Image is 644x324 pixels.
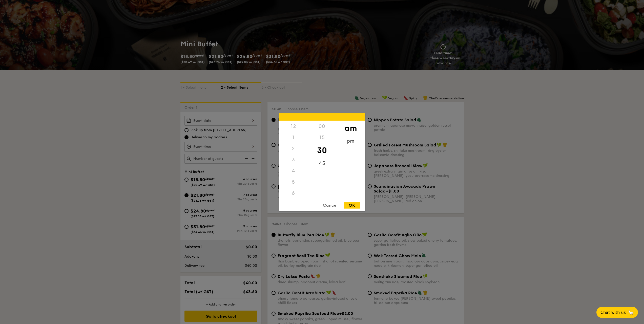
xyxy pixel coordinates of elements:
div: 4 [279,165,308,176]
div: 30 [308,143,336,158]
div: 6 [279,187,308,199]
div: 3 [279,154,308,165]
div: pm [336,135,365,146]
div: 45 [308,158,336,169]
div: OK [344,202,360,208]
div: am [336,121,365,135]
div: 15 [308,132,336,143]
div: Cancel [318,202,343,208]
span: 🦙 [628,310,634,315]
div: 2 [279,143,308,154]
div: 5 [279,176,308,187]
div: 1 [279,132,308,143]
button: Chat with us🦙 [596,307,638,318]
span: Chat with us [600,310,626,315]
div: 12 [279,121,308,132]
div: 00 [308,121,336,132]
